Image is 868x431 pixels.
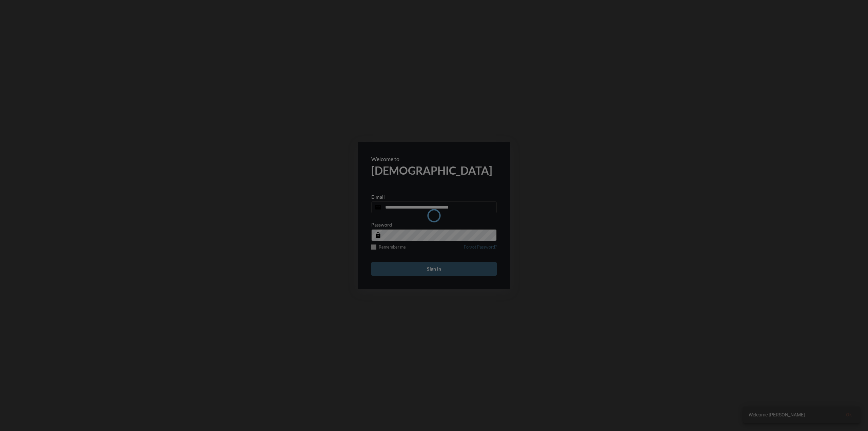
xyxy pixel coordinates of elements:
p: E-mail [371,194,385,200]
button: Sign in [371,262,497,276]
p: Welcome to [371,156,497,162]
label: Remember me [371,244,406,250]
a: Forgot Password? [464,244,497,254]
span: Welcome [PERSON_NAME] [749,411,805,418]
h2: [DEMOGRAPHIC_DATA] [371,164,497,177]
p: Password [371,222,392,228]
span: Ok [846,412,852,417]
